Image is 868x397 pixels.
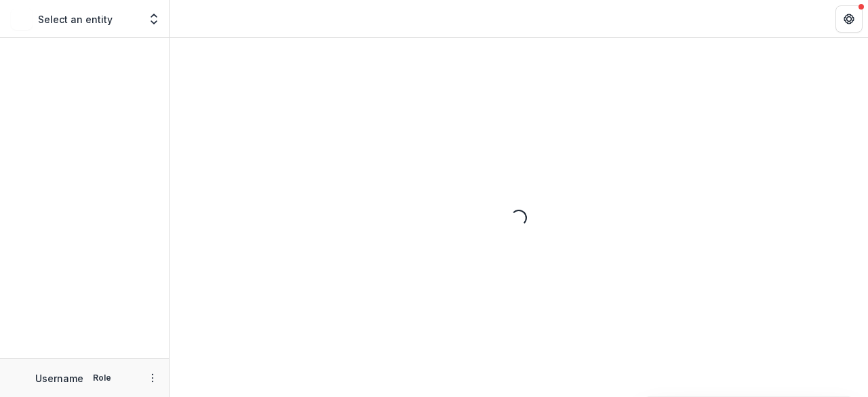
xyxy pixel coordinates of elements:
[89,372,115,384] p: Role
[144,370,161,386] button: More
[38,12,113,26] p: Select an entity
[144,5,163,33] button: Open entity switcher
[835,5,863,33] button: Get Help
[35,371,83,385] p: Username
